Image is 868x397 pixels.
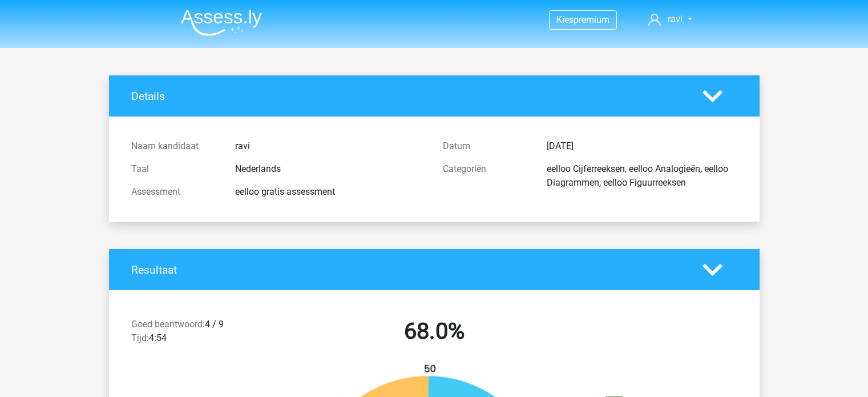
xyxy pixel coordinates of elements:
[434,162,538,190] div: Categoriën
[123,162,227,176] div: Taal
[227,185,434,199] div: eelloo gratis assessment
[131,263,685,276] h4: Resultaat
[123,139,227,153] div: Naam kandidaat
[550,12,616,27] a: Kiespremium
[181,9,262,36] img: Assessly
[131,90,685,103] h4: Details
[556,14,574,25] span: Kies
[434,139,538,153] div: Datum
[668,14,683,25] span: ravi
[287,318,582,345] h2: 68.0%
[538,139,746,153] div: [DATE]
[227,139,434,153] div: ravi
[131,319,205,330] span: Goed beantwoord:
[538,162,746,190] div: eelloo Cijferreeksen, eelloo Analogieën, eelloo Diagrammen, eelloo Figuurreeksen
[123,185,227,199] div: Assessment
[574,14,609,25] span: premium
[131,332,149,343] span: Tijd:
[644,13,696,26] a: ravi
[227,162,434,176] div: Nederlands
[123,318,278,350] div: 4 / 9 4:54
